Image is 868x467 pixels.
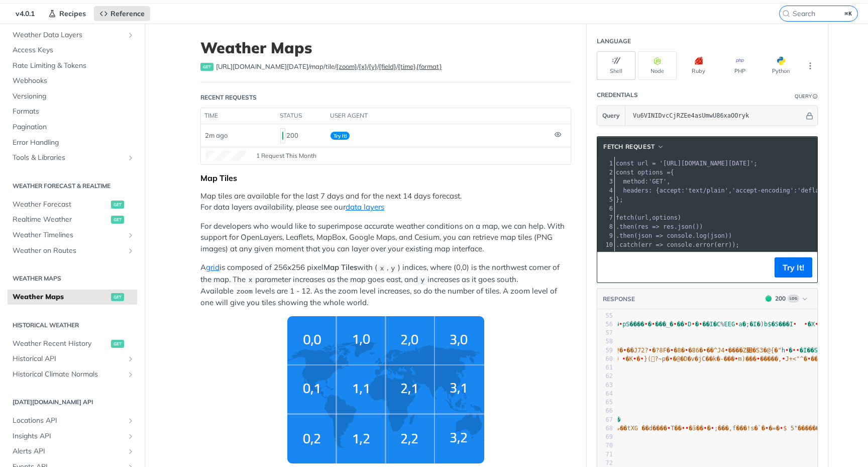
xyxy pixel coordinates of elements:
a: Rate Limiting & Tokens [8,58,137,73]
kbd: ⌘K [842,9,855,19]
span: Try It! [331,132,350,140]
span: \u11 [619,321,622,328]
span: accept [660,187,681,194]
span: \u15 [691,321,695,328]
span: \uf [756,355,760,362]
a: Weather Data LayersShow subpages for Weather Data Layers [8,28,137,43]
svg: Search [782,10,790,18]
span: }; [616,196,623,203]
span: �X [808,321,815,328]
span: Webhooks [13,76,135,86]
div: 55 [597,312,613,320]
span: v4.0.1 [10,6,40,21]
span: options [652,214,678,221]
span: Recipes [59,9,86,18]
span: const [616,169,634,176]
div: Credentials [597,90,638,100]
div: 10 [597,240,614,249]
span: Historical API [13,354,124,364]
h1: Weather Maps [200,39,571,57]
span: \u6 [734,355,738,362]
label: {format} [416,62,442,70]
span: json [710,232,725,239]
span: 'text/plain' [685,187,728,194]
a: Weather TimelinesShow subpages for Weather Timelines [8,228,137,243]
span: �� [677,321,684,328]
span: Versioning [13,91,135,102]
span: json [678,223,692,230]
span: fetch Request [603,142,655,151]
span: res [637,223,648,230]
label: {time} [398,62,415,70]
span: method [623,178,644,185]
a: Access Keys [8,43,137,58]
button: Show subpages for Locations API [127,417,135,425]
span: \u2 [782,355,785,362]
div: 69 [597,433,613,441]
span: 200 [282,132,283,140]
h2: Historical Weather [8,321,137,330]
label: {x} [359,62,367,70]
button: PHP [720,51,759,80]
button: Try It! [775,257,812,277]
div: 57 [597,329,613,337]
a: Webhooks [8,73,137,88]
span: Reference [111,9,145,18]
span: 'GET' [648,178,667,185]
span: fetch [616,214,634,221]
div: 9 [597,231,614,240]
div: Recent Requests [200,93,257,102]
button: Query [597,106,625,126]
span: \uf [711,425,714,432]
span: get [111,201,124,209]
span: Error Handling [13,138,135,148]
span: . ( . ()) [616,223,703,230]
span: error [696,241,714,248]
a: Insights APIShow subpages for Insights API [8,429,137,444]
a: Locations APIShow subpages for Locations API [8,413,137,428]
span: �I��Sﮙ [800,347,854,354]
div: 3 [597,177,614,186]
span: \u0 [785,347,789,354]
span: err [641,241,653,248]
span: x [248,276,252,284]
span: Weather Timelines [13,230,124,240]
span: \u6 [703,347,706,354]
th: time [201,108,276,124]
a: Historical Climate NormalsShow subpages for Historical Climate Normals [8,367,137,382]
span: Weather Data Layers [13,30,124,40]
div: 60 [597,355,613,363]
span: D [688,321,691,328]
div: 8 [597,222,614,231]
span: Rate Limiting & Tokens [13,61,135,71]
div: 68 [597,424,613,433]
span: \u15 [725,347,728,354]
span: json [637,232,652,239]
span: . ( . ( )); [616,241,739,248]
span: 'deflate, gzip, br' [797,187,866,194]
span: Access Keys [13,45,135,55]
span: then [619,232,634,239]
span: Alerts API [13,446,124,456]
span: % [720,321,724,328]
span: � [648,321,652,328]
span: \u14 [648,347,652,354]
button: Copy to clipboard [602,260,616,275]
a: Error Handling [8,135,137,150]
button: RESPONSE [602,294,635,304]
span: \u0 [670,347,674,354]
span: get [111,293,124,301]
span: a� [738,321,745,328]
span: url [637,214,648,221]
span: Weather Maps [13,292,108,302]
div: 71 [597,450,613,459]
button: Show subpages for Weather on Routes [127,247,135,255]
h2: [DATE][DOMAIN_NAME] API [8,398,137,407]
a: Versioning [8,89,137,104]
div: 66 [597,407,613,415]
span: \u7 [669,355,673,362]
span: => [652,223,659,230]
span: �I� [749,321,761,328]
th: user agent [327,108,551,124]
span: Formats [13,107,135,117]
